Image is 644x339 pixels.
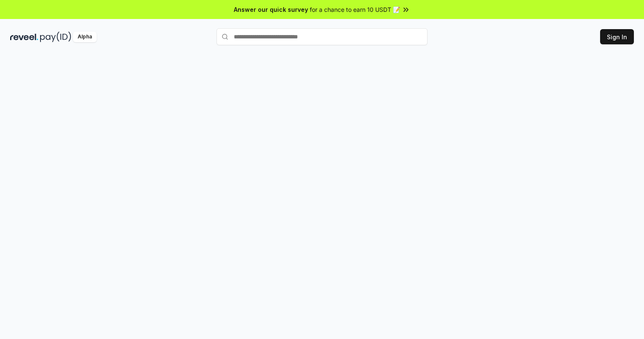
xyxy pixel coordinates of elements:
img: pay_id [40,32,71,42]
span: Answer our quick survey [234,5,308,14]
div: Alpha [73,32,97,42]
img: reveel_dark [10,32,38,42]
span: for a chance to earn 10 USDT 📝 [310,5,400,14]
button: Sign In [600,29,634,44]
